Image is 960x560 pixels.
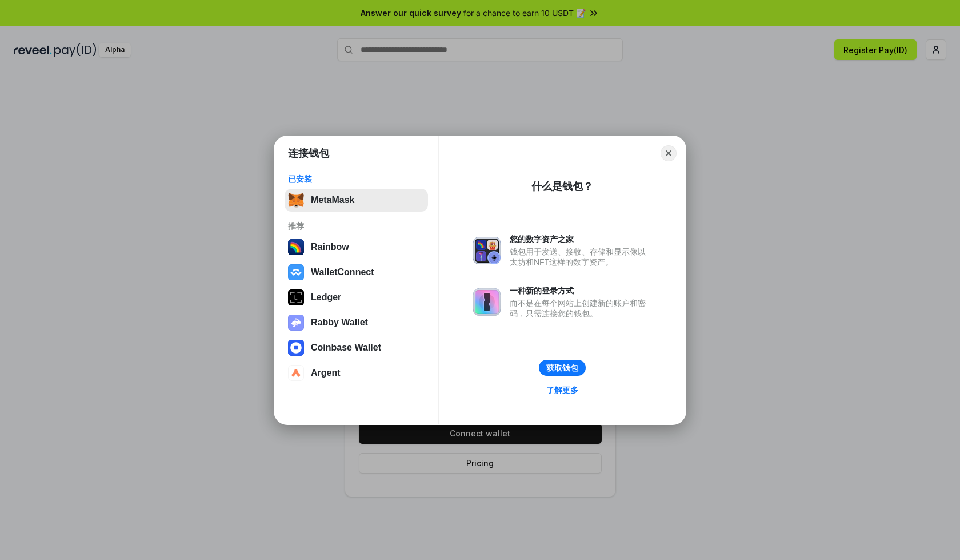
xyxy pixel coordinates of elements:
[473,237,501,264] img: svg+xml,%3Csvg%20xmlns%3D%22http%3A%2F%2Fwww.w3.org%2F2000%2Fsvg%22%20fill%3D%22none%22%20viewBox...
[288,264,304,280] img: svg+xml,%3Csvg%20width%3D%2228%22%20height%3D%2228%22%20viewBox%3D%220%200%2028%2028%22%20fill%3D...
[311,195,354,205] div: MetaMask
[288,289,304,305] img: svg+xml,%3Csvg%20xmlns%3D%22http%3A%2F%2Fwww.w3.org%2F2000%2Fsvg%22%20width%3D%2228%22%20height%3...
[288,221,425,231] div: 推荐
[285,336,428,359] button: Coinbase Wallet
[285,311,428,334] button: Rabby Wallet
[311,242,349,252] div: Rainbow
[661,145,677,161] button: Close
[539,360,586,376] button: 获取钱包
[285,189,428,212] button: MetaMask
[546,385,578,395] div: 了解更多
[288,192,304,208] img: svg+xml,%3Csvg%20fill%3D%22none%22%20height%3D%2233%22%20viewBox%3D%220%200%2035%2033%22%20width%...
[285,236,428,259] button: Rainbow
[510,234,651,244] div: 您的数字资产之家
[288,239,304,255] img: svg+xml,%3Csvg%20width%3D%22120%22%20height%3D%22120%22%20viewBox%3D%220%200%20120%20120%22%20fil...
[531,180,593,193] div: 什么是钱包？
[285,261,428,284] button: WalletConnect
[510,247,651,267] div: 钱包用于发送、接收、存储和显示像以太坊和NFT这样的数字资产。
[311,317,368,328] div: Rabby Wallet
[311,292,341,303] div: Ledger
[539,383,585,398] a: 了解更多
[288,315,304,331] img: svg+xml,%3Csvg%20xmlns%3D%22http%3A%2F%2Fwww.w3.org%2F2000%2Fsvg%22%20fill%3D%22none%22%20viewBox...
[311,343,381,353] div: Coinbase Wallet
[311,267,374,277] div: WalletConnect
[285,362,428,384] button: Argent
[510,298,651,319] div: 而不是在每个网站上创建新的账户和密码，只需连接您的钱包。
[311,368,341,378] div: Argent
[473,288,501,316] img: svg+xml,%3Csvg%20xmlns%3D%22http%3A%2F%2Fwww.w3.org%2F2000%2Fsvg%22%20fill%3D%22none%22%20viewBox...
[288,174,425,184] div: 已安装
[285,286,428,309] button: Ledger
[288,146,329,160] h1: 连接钱包
[288,340,304,356] img: svg+xml,%3Csvg%20width%3D%2228%22%20height%3D%2228%22%20viewBox%3D%220%200%2028%2028%22%20fill%3D...
[288,365,304,381] img: svg+xml,%3Csvg%20width%3D%2228%22%20height%3D%2228%22%20viewBox%3D%220%200%2028%2028%22%20fill%3D...
[546,363,578,373] div: 获取钱包
[510,285,651,296] div: 一种新的登录方式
